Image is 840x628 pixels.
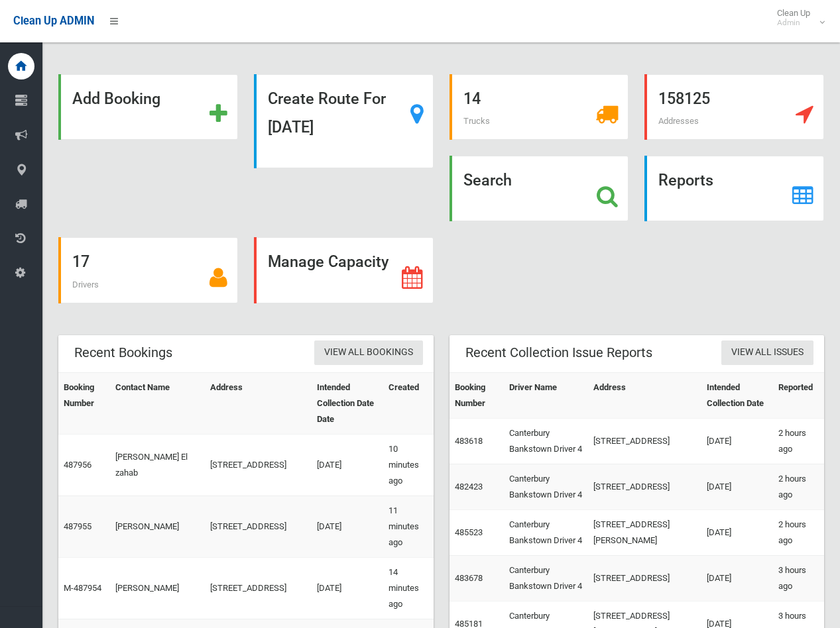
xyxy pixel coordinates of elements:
[770,8,823,28] span: Clean Up
[64,583,101,593] a: M-487954
[383,496,433,557] td: 11 minutes ago
[658,89,710,108] strong: 158125
[110,557,205,619] td: [PERSON_NAME]
[658,116,699,126] span: Addresses
[254,74,434,168] a: Create Route For [DATE]
[312,434,383,496] td: [DATE]
[72,89,160,108] strong: Add Booking
[455,573,483,583] a: 483678
[455,482,483,492] a: 482423
[701,372,773,418] th: Intended Collection Date
[110,434,205,496] td: [PERSON_NAME] El zahab
[254,237,434,303] a: Manage Capacity
[450,372,505,418] th: Booking Number
[455,436,483,446] a: 483618
[383,434,433,496] td: 10 minutes ago
[205,434,312,496] td: [STREET_ADDRESS]
[450,74,629,140] a: 14 Trucks
[504,555,588,601] td: Canterbury Bankstown Driver 4
[721,340,813,365] a: View All Issues
[701,555,773,601] td: [DATE]
[268,252,389,271] strong: Manage Capacity
[312,557,383,619] td: [DATE]
[58,340,188,366] header: Recent Bookings
[588,509,702,555] td: [STREET_ADDRESS][PERSON_NAME]
[450,156,629,221] a: Search
[58,372,110,434] th: Booking Number
[644,74,824,140] a: 158125 Addresses
[588,418,702,464] td: [STREET_ADDRESS]
[64,460,91,470] a: 487956
[268,89,386,136] strong: Create Route For [DATE]
[205,496,312,557] td: [STREET_ADDRESS]
[777,18,810,28] small: Admin
[450,340,668,366] header: Recent Collection Issue Reports
[205,372,312,434] th: Address
[205,557,312,619] td: [STREET_ADDRESS]
[58,74,238,140] a: Add Booking
[504,509,588,555] td: Canterbury Bankstown Driver 4
[64,521,91,531] a: 487955
[110,496,205,557] td: [PERSON_NAME]
[383,557,433,619] td: 14 minutes ago
[773,509,824,555] td: 2 hours ago
[658,171,713,189] strong: Reports
[455,527,483,537] a: 485523
[504,372,588,418] th: Driver Name
[504,464,588,509] td: Canterbury Bankstown Driver 4
[72,252,90,271] strong: 17
[504,418,588,464] td: Canterbury Bankstown Driver 4
[314,340,423,365] a: View All Bookings
[383,372,433,434] th: Created
[773,418,824,464] td: 2 hours ago
[588,555,702,601] td: [STREET_ADDRESS]
[463,171,512,189] strong: Search
[644,156,824,221] a: Reports
[588,372,702,418] th: Address
[72,280,99,289] span: Drivers
[58,237,238,303] a: 17 Drivers
[110,372,205,434] th: Contact Name
[773,555,824,601] td: 3 hours ago
[13,15,94,27] span: Clean Up ADMIN
[463,89,481,108] strong: 14
[312,372,383,434] th: Intended Collection Date Date
[463,116,490,126] span: Trucks
[773,464,824,509] td: 2 hours ago
[773,372,824,418] th: Reported
[701,464,773,509] td: [DATE]
[701,418,773,464] td: [DATE]
[312,496,383,557] td: [DATE]
[701,509,773,555] td: [DATE]
[588,464,702,509] td: [STREET_ADDRESS]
